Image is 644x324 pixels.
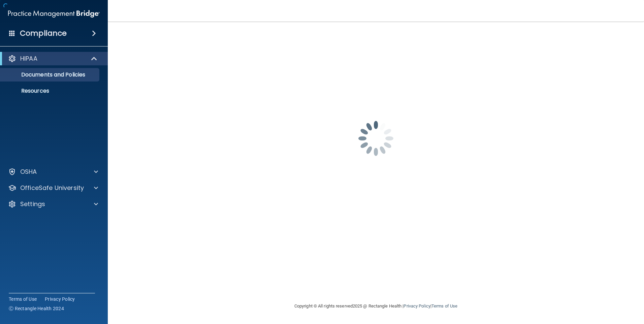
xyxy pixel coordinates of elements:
[20,168,37,176] p: OSHA
[8,7,100,21] img: PMB logo
[4,88,96,94] p: Resources
[20,200,45,208] p: Settings
[431,303,457,309] a: Terms of Use
[8,55,98,63] a: HIPAA
[9,305,64,312] span: Ⓒ Rectangle Health 2024
[8,184,98,192] a: OfficeSafe University
[253,295,499,317] div: Copyright © All rights reserved 2025 @ Rectangle Health | |
[527,276,636,303] iframe: Drift Widget Chat Controller
[8,168,98,176] a: OSHA
[20,184,84,192] p: OfficeSafe University
[45,296,75,302] a: Privacy Policy
[4,71,96,78] p: Documents and Policies
[20,55,37,63] p: HIPAA
[8,200,98,208] a: Settings
[404,303,430,309] a: Privacy Policy
[20,29,67,38] h4: Compliance
[9,296,37,302] a: Terms of Use
[342,105,410,172] img: spinner.e123f6fc.gif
